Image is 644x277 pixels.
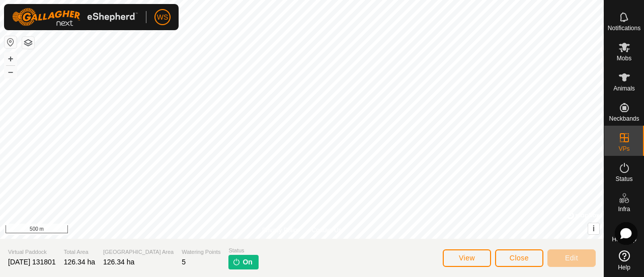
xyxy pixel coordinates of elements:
[5,36,17,48] button: Reset Map
[12,8,138,26] img: Gallagher Logo
[8,258,56,266] span: [DATE] 131801
[182,248,220,256] span: Watering Points
[228,246,258,255] span: Status
[588,223,599,234] button: i
[232,258,240,266] img: turn-on
[612,236,636,242] span: Heatmap
[243,257,252,267] span: On
[182,258,186,266] span: 5
[618,206,630,212] span: Infra
[608,25,640,31] span: Notifications
[615,176,632,182] span: Status
[618,146,629,152] span: VPs
[609,116,639,122] span: Neckbands
[547,249,596,267] button: Edit
[103,258,134,266] span: 126.34 ha
[459,254,475,262] span: View
[103,248,174,256] span: [GEOGRAPHIC_DATA] Area
[593,224,595,233] span: i
[443,249,491,267] button: View
[157,12,169,23] span: WS
[5,53,17,65] button: +
[22,37,34,49] button: Map Layers
[565,254,578,262] span: Edit
[617,55,631,61] span: Mobs
[312,226,342,235] a: Contact Us
[5,66,17,78] button: –
[262,226,300,235] a: Privacy Policy
[510,254,529,262] span: Close
[618,264,630,270] span: Help
[64,258,95,266] span: 126.34 ha
[64,248,95,256] span: Total Area
[613,85,635,91] span: Animals
[604,246,644,274] a: Help
[495,249,543,267] button: Close
[8,248,56,256] span: Virtual Paddock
